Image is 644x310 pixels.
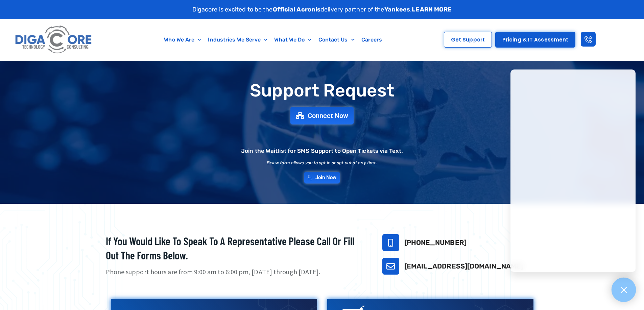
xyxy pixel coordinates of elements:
a: Join Now [304,172,340,184]
a: [PHONE_NUMBER] [404,238,467,247]
p: Digacore is excited to be the delivery partner of the . [192,5,452,14]
h2: Below form allows you to opt in or opt out at any time. [267,161,378,165]
p: Phone support hours are from 9:00 am to 6:00 pm, [DATE] through [DATE]. [106,267,365,277]
a: Who We Are [161,32,205,48]
a: Contact Us [315,32,358,48]
h2: Join the Waitlist for SMS Support to Open Tickets via Text. [241,148,403,154]
h2: If you would like to speak to a representative please call or fill out the forms below. [106,234,365,262]
a: support@digacore.com [382,258,399,275]
strong: Official Acronis [273,6,321,13]
a: Careers [358,32,386,48]
nav: Menu [127,32,420,48]
span: Connect Now [308,112,348,119]
span: Pricing & IT Assessment [502,37,568,42]
a: Get Support [444,32,492,48]
a: Connect Now [290,107,354,124]
a: Industries We Serve [205,32,271,48]
a: [EMAIL_ADDRESS][DOMAIN_NAME] [404,262,523,270]
span: Join Now [315,175,337,180]
iframe: Chatgenie Messenger [510,69,636,272]
h1: Support Request [89,81,555,100]
a: 732-646-5725 [382,234,399,251]
img: Digacore logo 1 [13,23,94,57]
strong: Yankees [384,6,410,13]
span: Get Support [451,37,485,42]
a: LEARN MORE [412,6,452,13]
a: What We Do [271,32,315,48]
a: Pricing & IT Assessment [495,32,575,48]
